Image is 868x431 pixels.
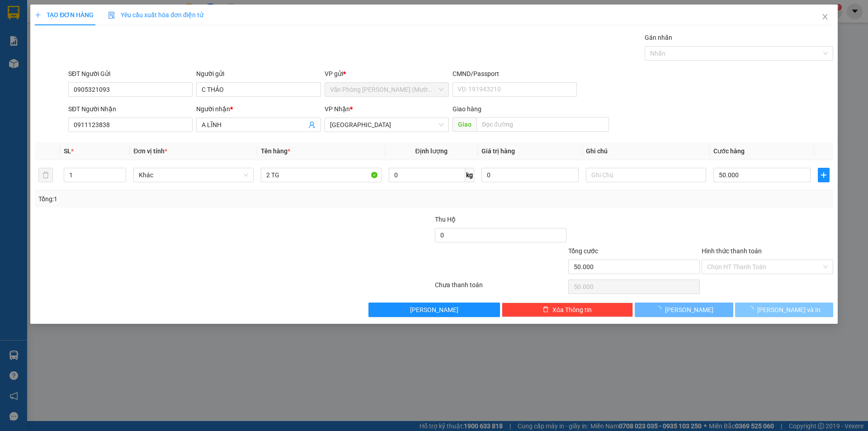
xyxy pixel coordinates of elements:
span: delete [542,306,549,313]
span: Giá trị hàng [481,147,515,155]
span: loading [747,306,757,313]
span: Yêu cầu xuất hóa đơn điện tử [108,11,203,19]
button: Close [812,5,838,30]
input: VD: Bàn, Ghế [261,168,381,182]
input: Ghi Chú [586,168,706,182]
span: Xóa Thông tin [552,305,592,315]
span: loading [655,306,665,313]
button: plus [818,168,830,182]
span: Đơn vị tính [133,147,167,155]
span: kg [465,168,474,182]
span: Định lượng [415,147,448,155]
input: 0 [481,168,579,182]
span: Khác [139,168,248,182]
span: SL [64,147,71,155]
div: Người gửi [196,69,321,79]
div: SĐT Người Nhận [68,104,193,114]
span: TẠO ĐƠN HÀNG [35,11,94,19]
span: Cước hàng [713,147,745,155]
span: user-add [308,121,316,128]
label: Hình thức thanh toán [702,247,762,255]
img: icon [108,12,115,19]
span: Thu Hộ [435,216,456,223]
span: [PERSON_NAME] và In [757,305,821,315]
span: plus [818,171,829,179]
span: [PERSON_NAME] [665,305,713,315]
div: CMND/Passport [453,69,577,79]
button: delete [38,168,53,182]
button: [PERSON_NAME] [635,303,733,317]
span: Đà Lạt [330,118,443,132]
span: Tên hàng [261,147,290,155]
span: Giao [453,117,476,132]
span: Tổng cước [568,247,598,255]
th: Ghi chú [582,142,710,160]
span: Giao hàng [453,105,481,113]
button: [PERSON_NAME] [368,303,500,317]
div: VP gửi [325,69,449,79]
div: Tổng: 1 [38,194,335,204]
input: Dọc đường [476,117,609,132]
button: deleteXóa Thông tin [502,303,633,317]
div: SĐT Người Gửi [68,69,193,79]
span: VP Nhận [325,105,350,113]
span: [PERSON_NAME] [410,305,458,315]
span: Văn Phòng Trần Phú (Mường Thanh) [330,83,443,96]
button: [PERSON_NAME] và In [735,303,833,317]
div: Chưa thanh toán [434,280,567,296]
div: Người nhận [196,104,321,114]
label: Gán nhãn [645,34,672,41]
span: plus [35,12,41,18]
span: close [821,13,829,20]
